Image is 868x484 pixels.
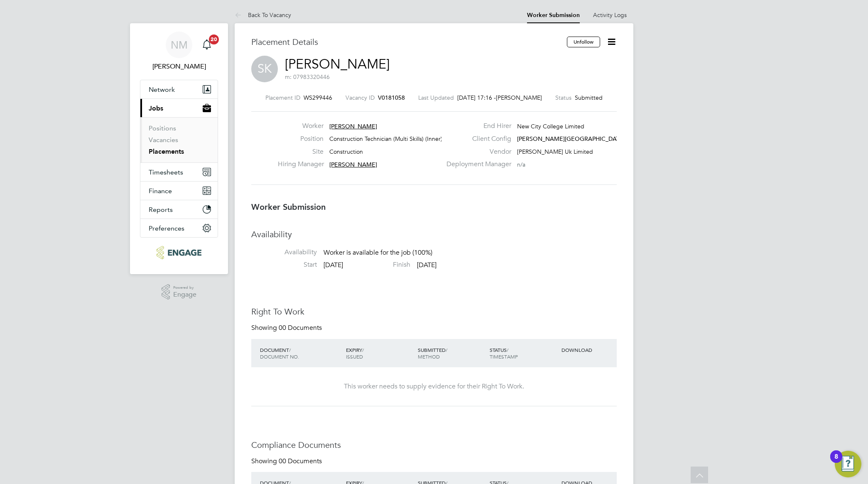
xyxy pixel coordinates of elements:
label: Site [278,147,324,156]
span: ISSUED [346,353,363,360]
label: Finish [345,260,410,269]
div: Showing [251,324,324,332]
a: [PERSON_NAME] [285,56,390,72]
a: Positions [149,124,176,132]
label: Vacancy ID [346,94,375,101]
span: Nathan Morris [140,61,218,71]
div: Showing [251,457,324,466]
span: New City College Limited [517,123,584,130]
span: n/a [517,161,525,168]
span: Construction Technician (Multi Skills) (Inner) [329,135,442,142]
label: Placement ID [265,94,300,101]
span: Submitted [575,94,603,101]
span: WS299446 [304,94,332,101]
button: Preferences [140,219,218,237]
span: 00 Documents [279,324,322,332]
button: Jobs [140,99,218,117]
h3: Availability [251,229,617,240]
a: Activity Logs [593,11,627,19]
span: [PERSON_NAME] [496,94,542,101]
a: NM[PERSON_NAME] [140,32,218,71]
a: Worker Submission [527,12,580,19]
h3: Compliance Documents [251,440,617,450]
span: TIMESTAMP [490,353,518,360]
button: Reports [140,200,218,219]
span: Network [149,86,175,93]
span: Reports [149,206,173,214]
div: STATUS [488,342,559,364]
span: [PERSON_NAME][GEOGRAPHIC_DATA] [517,135,625,142]
span: METHOD [418,353,440,360]
span: Construction [329,148,363,155]
span: [DATE] [417,261,436,269]
button: Unfollow [567,37,600,47]
label: Vendor [441,147,511,156]
span: Preferences [149,224,184,232]
label: Deployment Manager [441,160,511,169]
a: Go to home page [140,246,218,259]
label: Hiring Manager [278,160,324,169]
span: [PERSON_NAME] [329,161,377,168]
span: Finance [149,187,172,195]
span: 00 Documents [279,457,322,465]
span: / [446,346,447,353]
a: Vacancies [149,136,178,144]
span: DOCUMENT NO. [260,353,299,360]
button: Finance [140,182,218,200]
label: Position [278,135,324,143]
div: 8 [834,457,838,467]
div: SUBMITTED [416,342,488,364]
div: EXPIRY [344,342,416,364]
h3: Right To Work [251,306,617,317]
span: [PERSON_NAME] [329,123,377,130]
label: Start [251,260,317,269]
span: / [362,346,364,353]
div: Jobs [140,117,218,162]
b: Worker Submission [251,202,326,212]
span: [DATE] 17:16 - [457,94,496,101]
button: Network [140,80,218,98]
button: Timesheets [140,163,218,181]
span: Worker is available for the job (100%) [324,249,432,257]
img: ncclondon-logo-retina.png [157,246,201,259]
span: / [507,346,508,353]
span: [PERSON_NAME] Uk Limited [517,148,593,155]
label: End Hirer [441,122,511,130]
label: Status [555,94,571,101]
label: Client Config [441,135,511,143]
nav: Main navigation [130,23,228,274]
a: 20 [199,32,215,58]
span: Timesheets [149,168,183,176]
span: Powered by [173,284,196,291]
div: DOWNLOAD [559,342,617,357]
span: SK [251,56,278,82]
div: This worker needs to supply evidence for their Right To Work. [260,382,608,391]
label: Availability [251,248,317,257]
span: Jobs [149,104,163,112]
span: V0181058 [378,94,405,101]
span: m: 07983320446 [285,73,330,81]
a: Powered byEngage [162,284,197,300]
a: Back To Vacancy [235,11,291,19]
span: [DATE] [324,261,343,269]
span: 20 [209,34,219,44]
span: NM [171,39,188,50]
label: Worker [278,122,324,130]
span: / [289,346,291,353]
button: Open Resource Center, 8 new notifications [835,451,861,477]
a: Placements [149,147,184,155]
h3: Placement Details [251,37,561,47]
label: Last Updated [418,94,454,101]
span: Engage [173,291,196,298]
div: DOCUMENT [258,342,344,364]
